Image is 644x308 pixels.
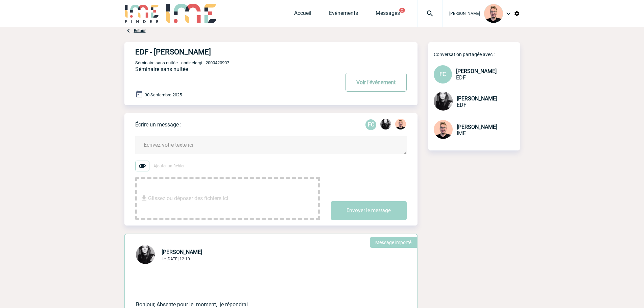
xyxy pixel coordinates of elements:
[457,130,466,137] span: IME
[153,164,185,168] span: Ajouter un fichier
[365,119,376,130] div: Florence CORTOT
[457,124,497,130] span: [PERSON_NAME]
[380,119,391,131] div: Ahlam CHERIF
[434,92,453,111] img: 115442-0.PNG
[148,182,228,215] span: Glissez ou déposer des fichiers ici
[457,95,497,102] span: [PERSON_NAME]
[375,240,411,245] p: Message importé
[456,68,497,74] span: [PERSON_NAME]
[329,10,358,19] a: Evénements
[376,10,400,19] a: Messages
[395,119,406,129] img: 129741-1.png
[135,66,188,72] span: Séminaire sans nuitée
[134,28,146,33] a: Retour
[434,120,453,139] img: 129741-1.png
[434,52,520,57] p: Conversation partagée avec :
[145,92,182,97] span: 30 Septembre 2025
[365,119,376,130] p: FC
[380,119,391,129] img: 115442-0.PNG
[124,4,160,23] img: IME-Finder
[162,257,190,261] span: Le [DATE] 12:10
[449,11,480,16] span: [PERSON_NAME]
[135,60,229,65] span: Séminaire sans nuitée - codir élargi - 2000420907
[136,245,155,264] img: 115442-0.PNG
[162,249,202,255] span: [PERSON_NAME]
[395,119,406,131] div: Stefan MILADINOVIC
[135,121,182,128] p: Écrire un message :
[484,4,503,23] img: 129741-1.png
[331,201,407,220] button: Envoyer le message
[345,73,407,92] button: Voir l'événement
[294,10,311,19] a: Accueil
[140,194,148,203] img: file_download.svg
[456,74,466,81] span: EDF
[439,71,446,77] span: FC
[457,102,467,108] span: EDF
[399,8,405,13] button: 2
[135,48,319,56] h4: EDF - [PERSON_NAME]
